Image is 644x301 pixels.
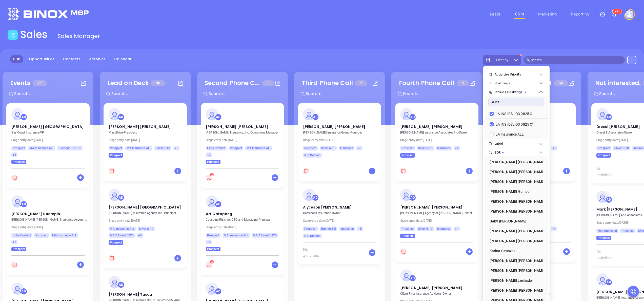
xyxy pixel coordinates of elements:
div: Anabell Dominguez [409,275,416,281]
span: +6 [207,239,211,245]
span: 11 [262,80,274,86]
div: Anabell Dominguez [118,114,124,120]
span: +7 [13,239,16,245]
span: Prospect [207,159,219,165]
div: [PERSON_NAME] [PERSON_NAME] [490,157,540,167]
div: Anabell Dominguez [21,114,27,120]
h1: Sales [20,28,48,41]
p: Fri 8/1/2025 [303,219,379,222]
span: MA Insurance ALL [224,233,248,238]
span: Silver 6-10 [614,145,629,151]
span: Filter by [496,58,508,62]
span: No activities [596,166,618,178]
span: MAIA Event 0925 [110,233,134,238]
div: Anabell Dominguez [118,194,124,201]
p: MassDrive - President [109,131,185,134]
img: profile [11,195,24,208]
span: Prospect [401,153,414,158]
span: Extra Contact [13,233,31,238]
div: [PERSON_NAME] [PERSON_NAME] [490,167,540,177]
p: Fri 7/18/2025 [400,219,476,222]
input: Search Hashtag [488,98,544,106]
div: Second Phone Call11 [201,76,284,103]
span: 80 [151,80,165,86]
p: [PERSON_NAME] [GEOGRAPHIC_DATA] [11,124,85,127]
p: [PERSON_NAME] [PERSON_NAME] [11,298,85,301]
sup: 2 [210,260,214,264]
span: Prospect [35,233,48,238]
p: [PERSON_NAME] [PERSON_NAME] [206,298,279,301]
div: profileAnabell Dominguez[PERSON_NAME] [PERSON_NAME] [PERSON_NAME] Insurance, Inc.-Operations Mana... [201,103,284,190]
div: [PERSON_NAME] Humber [490,186,540,197]
p: Zawada Insurance Agency, Inc. - Principal [109,211,185,215]
img: profile [206,108,218,120]
a: Contacts [60,55,84,63]
span: Exclude Hashtags [495,87,538,97]
a: Leads [488,9,503,19]
span: Prospect [401,233,414,239]
p: [PERSON_NAME] Ducrepin [11,211,85,214]
p: [PERSON_NAME] [PERSON_NAME] [109,124,182,127]
span: LA INS IDSL Q3 0825 C1 [494,111,536,117]
span: LA Insurance ALL [494,131,526,137]
div: Gaby [PERSON_NAME] [490,216,540,226]
span: Prospect [304,145,316,151]
span: +5 [358,145,361,151]
div: Karina Genovez [490,246,540,256]
div: profileAnabell Dominguez[PERSON_NAME] [GEOGRAPHIC_DATA] Bay Coast Insurance-VPStage entry date:[D... [6,103,90,190]
p: Art Catapang [206,211,279,214]
span: Silver 6-10 [139,226,153,232]
div: profileAnabell DominguezAlyceson [PERSON_NAME] Gamecock Insurance-OwnerStage entry date:[DATE]Pro... [298,184,381,266]
p: Cleary Insurance, Inc. - Operations Manager [206,131,282,134]
span: MA Insurance ALL [247,145,271,151]
input: Search… [531,57,622,63]
input: Search... [305,90,381,97]
a: Activities [86,55,109,63]
img: profile [596,273,609,286]
div: profileAnabell Dominguez[PERSON_NAME] Ducrepin [PERSON_NAME] [PERSON_NAME] Insurance-Account Exec... [6,190,90,277]
div: [PERSON_NAME] [PERSON_NAME] [490,266,540,276]
span: 2 [211,260,213,264]
a: profileAnabell Dominguez[PERSON_NAME] [PERSON_NAME] [PERSON_NAME] Insurance Group-FounderStage en... [298,103,381,158]
div: Anabell Dominguez [215,114,222,120]
span: Silver 6-10 [156,145,170,151]
span: +7 [207,152,211,158]
span: +5 [138,233,142,238]
span: 4 [457,80,469,86]
span: 60 [554,80,568,86]
span: Insurance [437,145,450,151]
p: Bender Hatch Insurance - Account Executive [11,218,87,221]
p: [PERSON_NAME] [PERSON_NAME] [400,124,473,127]
div: Anabell Dominguez [21,288,27,295]
div: Events27 [6,76,90,103]
div: Anabell Dominguez [312,114,319,120]
span: Insurance [340,145,353,151]
p: Client First Insurance Advisors - Owner [400,292,476,295]
a: profileAnabell Dominguez[PERSON_NAME] [PERSON_NAME] [PERSON_NAME] Insurance Associates Inc-OwnerS... [395,103,478,158]
span: No activities [596,249,618,261]
img: profile [206,195,218,208]
img: user [625,10,633,18]
span: Not Defined [304,153,320,158]
p: Hemly Insurance Group - Founder [303,131,379,134]
div: Events [10,79,31,88]
a: profileAnabell DominguezAlyceson [PERSON_NAME] Gamecock Insurance-OwnerStage entry date:[DATE]Pro... [298,184,381,238]
img: profile [400,108,412,120]
a: CRM [513,9,526,19]
span: Prospect [13,159,25,165]
p: [PERSON_NAME] [PERSON_NAME] [303,124,376,127]
div: [PERSON_NAME] [PERSON_NAME] [490,206,540,216]
a: Opportunities [26,55,57,63]
span: Prospect [401,145,414,151]
span: Insurance [340,226,354,232]
div: Third Phone Call [302,79,353,88]
div: [PERSON_NAME] [PERSON_NAME] [490,236,540,246]
img: profile [109,108,121,120]
span: Bronze 3-5 [321,226,336,232]
p: [PERSON_NAME] [PERSON_NAME] [206,124,279,127]
div: Second Phone Call [205,79,260,88]
a: Calendar [111,55,135,63]
div: profileAnabell DominguezArt Catapang Coastline Risk, Inc-CEO and Managing PrincipalStage entry da... [201,190,284,277]
a: profileAnabell Dominguez[PERSON_NAME] Ducrepin [PERSON_NAME] [PERSON_NAME] Insurance-Account Exec... [6,190,90,251]
div: [PERSON_NAME] [PERSON_NAME] [490,196,540,206]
